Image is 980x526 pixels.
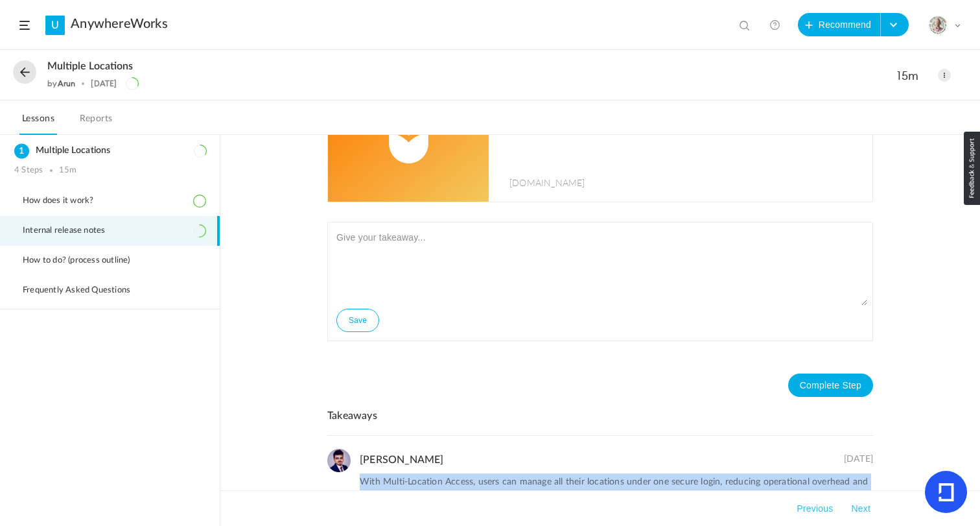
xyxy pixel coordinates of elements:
span: [DOMAIN_NAME] [509,176,585,189]
h3: Multiple Locations [14,145,205,156]
a: Arun [58,78,76,88]
button: Previous [794,501,835,516]
img: 6cb3bdef-2cb1-4bb6-a8e6-7bc585f3ab5e.jpeg [327,449,351,472]
span: Internal release notes [23,226,121,236]
span: [DATE] [844,454,873,465]
img: default-yellow.svg [328,85,489,202]
h1: Takeaways [327,410,873,436]
a: [PERSON_NAME] [360,455,444,465]
span: 15m [897,68,925,83]
a: [DOMAIN_NAME] [328,85,872,202]
button: Complete Step [788,374,873,397]
a: Lessons [19,110,57,135]
img: julia-s-version-gybnm-profile-picture-frame-2024-template-16.png [929,16,947,34]
span: Multiple Locations [47,60,133,73]
span: How does it work? [23,196,110,206]
div: by [47,79,75,88]
div: [DATE] [91,79,117,88]
a: U [45,16,65,35]
span: How to do? (process outline) [23,256,146,266]
div: 4 Steps [14,165,43,176]
button: Next [848,501,873,516]
a: Reports [77,110,115,135]
button: Save [336,309,379,332]
img: loop_feedback_btn.png [964,132,980,205]
button: Recommend [798,13,881,36]
span: Frequently Asked Questions [23,285,146,296]
div: 15m [59,165,77,176]
a: AnywhereWorks [71,16,168,32]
